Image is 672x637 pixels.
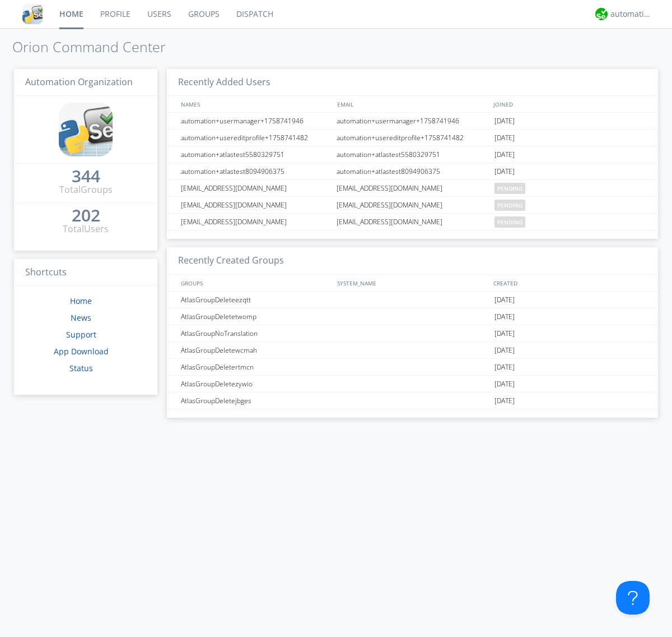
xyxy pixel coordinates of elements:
[25,76,133,88] span: Automation Organization
[70,296,92,306] a: Home
[494,342,515,359] span: [DATE]
[491,275,647,291] div: CREATED
[167,146,658,163] a: automation+atlastest5580329751automation+atlastest5580329751[DATE]
[494,359,515,376] span: [DATE]
[167,292,658,308] a: AtlasGroupDeleteezqtt[DATE]
[494,130,515,146] span: [DATE]
[167,180,658,197] a: [EMAIL_ADDRESS][DOMAIN_NAME][EMAIL_ADDRESS][DOMAIN_NAME]pending
[334,96,491,112] div: EMAIL
[14,259,157,287] h3: Shortcuts
[63,223,109,236] div: Total Users
[167,376,658,393] a: AtlasGroupDeletezywio[DATE]
[334,214,492,230] div: [EMAIL_ADDRESS][DOMAIN_NAME]
[167,163,658,180] a: automation+atlastest8094906375automation+atlastest8094906375[DATE]
[178,376,333,392] div: AtlasGroupDeletezywio
[494,393,515,409] span: [DATE]
[494,163,515,180] span: [DATE]
[334,275,491,291] div: SYSTEM_NAME
[334,180,492,196] div: [EMAIL_ADDRESS][DOMAIN_NAME]
[178,308,333,325] div: AtlasGroupDeletetwomp
[491,96,647,112] div: JOINED
[167,325,658,342] a: AtlasGroupNoTranslation[DATE]
[178,163,333,179] div: automation+atlastest8094906375
[494,113,515,130] span: [DATE]
[66,329,96,340] a: Support
[178,325,333,341] div: AtlasGroupNoTranslation
[178,275,332,291] div: GROUPS
[178,214,333,230] div: [EMAIL_ADDRESS][DOMAIN_NAME]
[494,200,525,211] span: pending
[69,363,93,373] a: Status
[494,325,515,342] span: [DATE]
[167,247,658,275] h3: Recently Created Groups
[178,180,333,196] div: [EMAIL_ADDRESS][DOMAIN_NAME]
[334,146,492,163] div: automation+atlastest5580329751
[59,183,113,196] div: Total Groups
[167,393,658,409] a: AtlasGroupDeletejbges[DATE]
[71,312,91,323] a: News
[334,163,492,179] div: automation+atlastest8094906375
[72,210,100,223] a: 202
[178,146,333,163] div: automation+atlastest5580329751
[22,4,43,24] img: cddb5a64eb264b2086981ab96f4c1ba7
[59,103,113,156] img: cddb5a64eb264b2086981ab96f4c1ba7
[178,113,333,129] div: automation+usermanager+1758741946
[72,170,100,183] a: 344
[72,170,100,182] div: 344
[178,197,333,213] div: [EMAIL_ADDRESS][DOMAIN_NAME]
[167,308,658,325] a: AtlasGroupDeletetwomp[DATE]
[167,113,658,130] a: automation+usermanager+1758741946automation+usermanager+1758741946[DATE]
[178,292,333,308] div: AtlasGroupDeleteezqtt
[178,96,332,112] div: NAMES
[54,346,109,357] a: App Download
[167,359,658,376] a: AtlasGroupDeletertmcn[DATE]
[334,113,492,129] div: automation+usermanager+1758741946
[167,342,658,359] a: AtlasGroupDeletewcmah[DATE]
[178,359,333,375] div: AtlasGroupDeletertmcn
[494,292,515,308] span: [DATE]
[616,581,650,615] iframe: Toggle Customer Support
[178,393,333,409] div: AtlasGroupDeletejbges
[334,130,492,146] div: automation+usereditprofile+1758741482
[167,197,658,214] a: [EMAIL_ADDRESS][DOMAIN_NAME][EMAIL_ADDRESS][DOMAIN_NAME]pending
[178,342,333,358] div: AtlasGroupDeletewcmah
[72,210,100,221] div: 202
[610,8,652,20] div: automation+atlas
[494,308,515,325] span: [DATE]
[494,183,525,194] span: pending
[494,146,515,163] span: [DATE]
[167,69,658,96] h3: Recently Added Users
[167,214,658,230] a: [EMAIL_ADDRESS][DOMAIN_NAME][EMAIL_ADDRESS][DOMAIN_NAME]pending
[167,130,658,146] a: automation+usereditprofile+1758741482automation+usereditprofile+1758741482[DATE]
[595,8,608,20] img: d2d01cd9b4174d08988066c6d424eccd
[178,130,333,146] div: automation+usereditprofile+1758741482
[494,376,515,393] span: [DATE]
[334,197,492,213] div: [EMAIL_ADDRESS][DOMAIN_NAME]
[494,216,525,228] span: pending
